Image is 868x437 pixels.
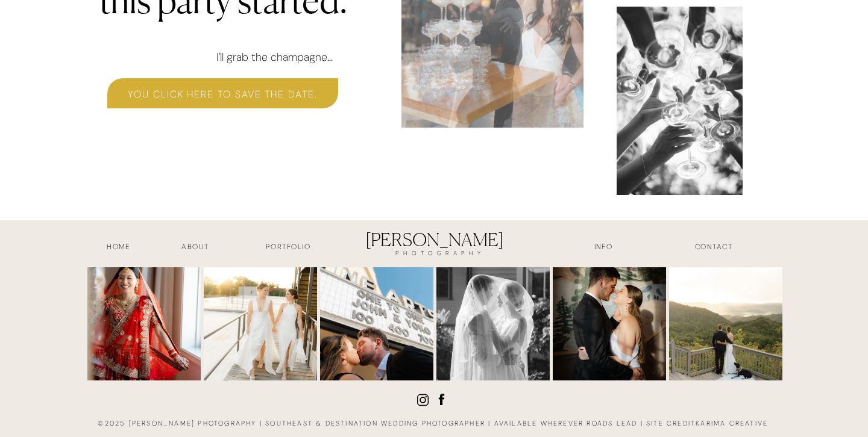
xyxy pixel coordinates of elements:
img: carousel album shared on Sun Sep 07 2025 | Okay, I’m really behind on sharing recent weddings and... [87,267,201,380]
a: contact [669,241,758,255]
a: you click here to save the date. [107,87,338,101]
img: carousel album shared on Sun Jul 20 2025 | Keepin’ things classy with Heather + Blake. 🍸 [553,267,666,380]
a: PHOTOGRAPHY [367,250,512,262]
a: [PERSON_NAME] [356,229,512,262]
img: carousel album shared on Tue Sep 02 2025 | Can we just stop and appreciate the unparalleled joyou... [204,267,317,380]
a: INFO [573,241,634,255]
h3: ©2025 [PERSON_NAME] photography | southeast & destination wedding photographer | available wherev... [93,418,776,432]
img: carousel album shared on Sat Jul 19 2025 | Sneak peeks have arrived for Rachael + Ryan’s (& Goose... [669,267,782,380]
a: Portfolio [244,241,333,255]
img: carousel album shared on Wed Jul 30 2025 | I have a real problem with narrowing down what images ... [436,267,550,380]
a: karima creative [696,419,768,427]
h3: I'll grab the champagne... [216,49,460,64]
a: HOME [89,241,149,255]
img: carousel album shared on Fri Aug 22 2025 | Skee ball is kind of becoming a signature of mine. Sep... [320,267,433,380]
a: about [165,241,225,255]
